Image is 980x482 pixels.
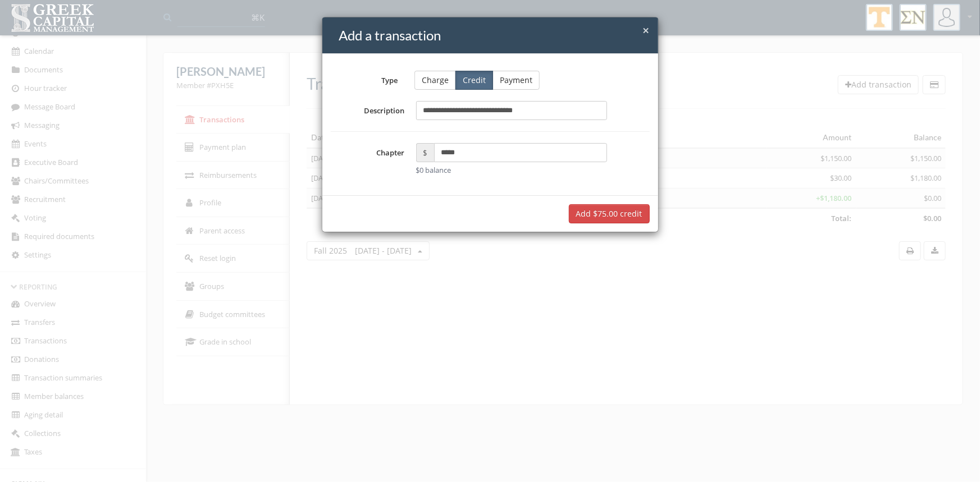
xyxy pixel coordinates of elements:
label: Type [322,71,407,86]
button: Payment [493,71,540,90]
button: Credit [455,71,493,90]
span: $ [416,143,434,162]
label: Chapter [331,143,411,176]
button: Add $75.00 credit [569,204,650,223]
div: $0 balance [416,165,608,176]
button: Charge [414,71,456,90]
h4: Add a transaction [339,26,650,45]
span: × [643,22,650,38]
label: Description [331,101,411,120]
